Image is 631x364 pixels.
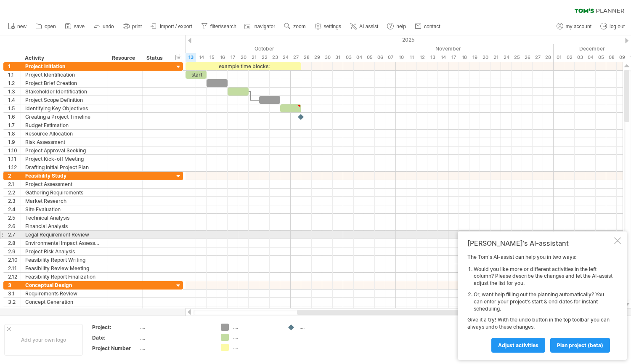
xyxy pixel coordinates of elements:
div: Monday, 13 October 2025 [186,53,196,62]
div: 2 [8,172,21,180]
div: Identifying Key Objectives [25,104,103,112]
div: Project Brief Creation [25,79,103,87]
li: Or, want help filling out the planning automatically? You can enter your project's start & end da... [474,291,612,312]
div: 2.7 [8,231,21,239]
div: Resource Allocation [25,130,103,138]
div: Feasibility Study [25,172,103,180]
a: my account [554,21,594,32]
div: Risk Assessment [25,138,103,146]
a: new [6,21,29,32]
div: 2.1 [8,180,21,188]
div: Project Scope Definition [25,96,103,104]
div: .... [140,334,211,341]
div: Friday, 31 October 2025 [333,53,343,62]
div: Creating a Project Timeline [25,113,103,121]
div: 1.12 [8,163,21,171]
div: Environmental Impact Assessment [25,239,103,247]
div: Thursday, 4 December 2025 [585,53,596,62]
span: log out [610,24,625,29]
div: The Tom's AI-assist can help you in two ways: Give it a try! With the undo button in the top tool... [467,254,612,352]
span: filter/search [210,24,236,29]
div: 3.3 [8,306,21,314]
div: 1.5 [8,104,21,112]
div: Drafting Initial Project Plan [25,163,103,171]
div: Project Approval Seeking [25,146,103,154]
div: Market Research [25,197,103,205]
div: Monday, 8 December 2025 [606,53,617,62]
div: Wednesday, 5 November 2025 [364,53,375,62]
div: 3.1 [8,290,21,298]
div: Friday, 24 October 2025 [280,53,291,62]
div: Tuesday, 14 October 2025 [196,53,207,62]
div: Tuesday, 21 October 2025 [249,53,259,62]
a: AI assist [348,21,381,32]
div: Wednesday, 19 November 2025 [469,53,480,62]
div: Activity [25,54,103,62]
div: Monday, 17 November 2025 [448,53,459,62]
div: start [186,71,207,79]
div: Feasibility Review Meeting [25,264,103,272]
span: Adjust activities [498,342,538,348]
div: .... [233,344,279,351]
div: example time blocks: [186,62,301,70]
span: help [396,24,406,29]
div: Stakeholder Identification [25,88,103,96]
div: Tuesday, 2 December 2025 [564,53,575,62]
div: Tuesday, 11 November 2025 [406,53,417,62]
div: .... [140,345,211,352]
div: 1.2 [8,79,21,87]
span: contact [424,24,440,29]
div: Thursday, 13 November 2025 [427,53,438,62]
span: open [45,24,56,29]
div: 1.1 [8,71,21,79]
a: open [33,21,58,32]
div: Wednesday, 26 November 2025 [522,53,533,62]
span: navigator [255,24,275,29]
div: [PERSON_NAME]'s AI-assistant [467,239,612,247]
div: Concept Generation [25,298,103,306]
div: Monday, 24 November 2025 [501,53,512,62]
div: Wednesday, 3 December 2025 [575,53,585,62]
a: undo [91,21,117,32]
div: Wednesday, 12 November 2025 [417,53,427,62]
div: 3 [8,281,21,289]
div: Gathering Requirements [25,189,103,197]
a: import / export [148,21,195,32]
div: 2.8 [8,239,21,247]
div: Project: [92,324,138,331]
div: Feasibility Report Finalization [25,273,103,281]
span: my account [566,24,591,29]
span: import / export [160,24,192,29]
div: 1 [8,62,21,70]
div: Monday, 20 October 2025 [238,53,249,62]
div: Project Number [92,345,138,352]
span: save [74,24,85,29]
a: print [121,21,144,32]
span: new [17,24,27,29]
div: Project Assessment [25,180,103,188]
div: Financial Analysis [25,222,103,230]
div: Friday, 21 November 2025 [490,53,501,62]
div: Project Risk Analysis [25,247,103,255]
div: Budget Estimation [25,121,103,129]
div: November 2025 [343,44,554,53]
a: help [385,21,408,32]
div: Friday, 5 December 2025 [596,53,606,62]
div: Tuesday, 9 December 2025 [617,53,627,62]
div: 1.4 [8,96,21,104]
div: 2.2 [8,189,21,197]
div: Conceptual Design [25,281,103,289]
div: Resource [112,54,138,62]
div: Thursday, 27 November 2025 [533,53,543,62]
div: 1.8 [8,130,21,138]
div: Tuesday, 28 October 2025 [301,53,312,62]
li: Would you like more or different activities in the left column? Please describe the changes and l... [474,266,612,287]
a: plan project (beta) [550,338,610,353]
div: 1.7 [8,121,21,129]
span: undo [103,24,114,29]
div: Thursday, 16 October 2025 [217,53,228,62]
div: 1.6 [8,113,21,121]
div: Project Kick-off Meeting [25,155,103,163]
div: 1.10 [8,146,21,154]
span: plan project (beta) [557,342,603,348]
